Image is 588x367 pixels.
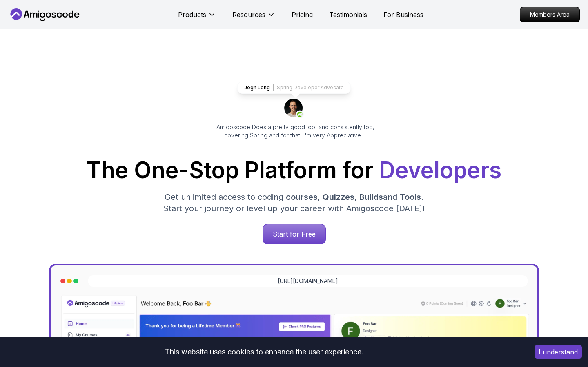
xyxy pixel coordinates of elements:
a: Testimonials [329,10,367,20]
p: Spring Developer Advocate [277,84,344,91]
img: josh long [284,99,304,118]
h1: The One-Stop Platform for [15,159,573,181]
a: [URL][DOMAIN_NAME] [278,277,338,285]
span: Builds [359,192,383,202]
span: Tools [400,192,421,202]
button: Resources [232,10,275,26]
p: Members Area [520,7,579,22]
p: Jogh Long [244,84,270,91]
a: For Business [383,10,423,20]
a: Pricing [292,10,313,20]
p: Start for Free [263,224,325,244]
button: Accept cookies [535,345,582,359]
p: Products [178,10,206,20]
p: Resources [232,10,265,20]
span: Developers [379,157,501,183]
div: This website uses cookies to enhance the user experience. [6,343,522,361]
a: Start for Free [263,224,326,244]
span: Quizzes [323,192,354,202]
span: courses [286,192,318,202]
p: Get unlimited access to coding , , and . Start your journey or level up your career with Amigosco... [157,191,431,214]
p: "Amigoscode Does a pretty good job, and consistently too, covering Spring and for that, I'm very ... [203,123,385,139]
a: Members Area [520,7,580,22]
button: Products [178,10,216,26]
